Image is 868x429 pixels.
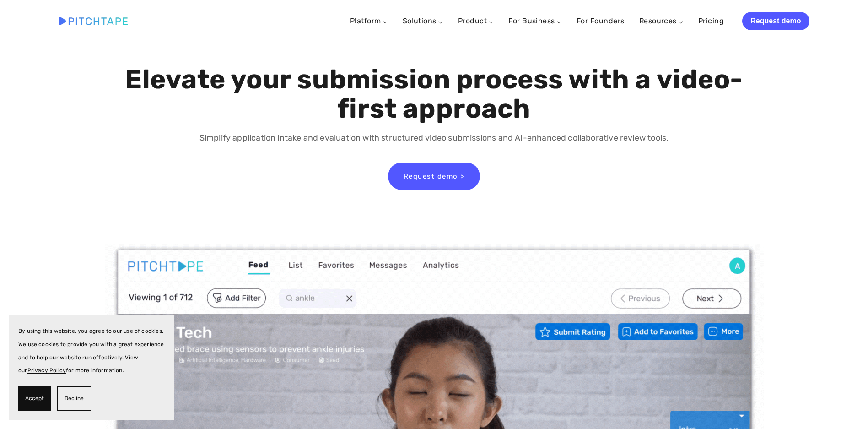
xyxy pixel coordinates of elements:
[123,65,745,124] h1: Elevate your submission process with a video-first approach
[639,16,684,25] a: Resources ⌵
[57,386,91,411] button: Decline
[388,163,480,190] a: Request demo >
[27,367,66,374] a: Privacy Policy
[59,17,128,25] img: Pitchtape | Video Submission Management Software
[458,16,494,25] a: Product ⌵
[403,16,443,25] a: Solutions ⌵
[9,315,174,420] section: Cookie banner
[350,16,388,25] a: Platform ⌵
[698,13,724,29] a: Pricing
[508,16,562,25] a: For Business ⌵
[18,386,51,411] button: Accept
[18,325,165,377] p: By using this website, you agree to our use of cookies. We use cookies to provide you with a grea...
[65,392,84,405] span: Decline
[742,12,809,30] a: Request demo
[123,131,745,145] p: Simplify application intake and evaluation with structured video submissions and AI-enhanced coll...
[25,392,44,405] span: Accept
[577,13,625,29] a: For Founders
